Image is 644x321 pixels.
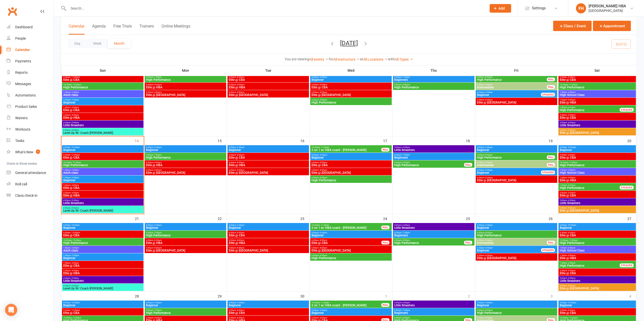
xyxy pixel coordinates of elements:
[568,84,578,86] span: - 12:30pm
[484,84,493,86] span: - 8:00pm
[589,4,626,8] div: [PERSON_NAME] HBA
[311,146,382,149] span: 10:30am
[576,3,586,13] div: FH
[559,194,635,197] span: Elite @ CBA
[7,44,53,56] a: Calendar
[394,164,464,167] span: High Performance
[63,164,142,167] span: High Performance
[392,65,475,76] th: Thu
[63,207,142,209] span: 6:00pm
[477,93,489,97] span: Beginner
[70,76,80,78] span: - 12:00pm
[559,192,635,194] span: 3:30pm
[15,82,31,86] div: Messages
[92,24,106,35] button: Agenda
[567,207,575,209] span: - 8:00pm
[285,57,309,61] strong: You are viewing
[559,91,635,93] span: 1:00pm
[477,84,547,86] span: 6:00pm
[498,6,505,10] span: Add
[319,91,327,93] span: - 8:00pm
[113,24,132,35] button: Free Trials
[627,136,636,145] div: 20
[309,65,392,76] th: Wed
[567,121,575,124] span: - 6:00pm
[311,179,391,182] span: High Performance
[567,99,575,101] span: - 5:00pm
[311,164,391,167] span: Elite @ CBA
[15,139,24,143] div: Tasks
[311,99,391,101] span: 6:00pm
[228,93,308,96] span: Elite @ [GEOGRAPHIC_DATA]
[146,91,225,93] span: 6:00pm
[7,179,53,190] a: Roll call
[559,121,635,124] span: 5:00pm
[71,121,79,124] span: - 5:30pm
[567,129,575,131] span: - 8:00pm
[146,164,225,167] span: Elite @ HBA
[477,164,547,167] span: Intermediate
[153,76,162,78] span: - 7:00pm
[477,76,547,78] span: 6:00pm
[567,106,575,109] span: - 3:30pm
[63,99,142,101] span: 1:00pm
[71,177,79,179] span: - 2:30pm
[63,76,142,78] span: 9:30am
[63,78,142,81] span: Elite @ CBA
[15,25,33,29] div: Dashboard
[15,59,31,63] div: Payments
[394,161,464,164] span: 6:00pm
[311,149,382,152] span: 2 on 1 w/ HBA coach - [PERSON_NAME]
[87,39,108,48] button: Week
[559,84,635,86] span: 10:30am
[63,101,142,104] span: Beginner
[484,154,493,156] span: - 8:00pm
[70,154,80,156] span: - 12:00pm
[146,154,225,156] span: 5:00pm
[227,65,309,76] th: Tue
[7,190,53,201] a: Class kiosk mode
[559,184,626,186] span: 1:30pm
[319,76,327,78] span: - 6:30pm
[559,116,635,119] span: Elite @ CBA
[319,169,327,171] span: - 8:00pm
[7,90,53,101] a: Automations
[394,156,473,159] span: Beginners
[15,93,36,97] div: Automations
[311,101,391,104] span: High Performance
[477,177,556,179] span: 6:30pm
[153,169,162,171] span: - 8:00pm
[567,192,575,194] span: - 5:30pm
[15,116,28,120] div: Waivers
[568,161,578,164] span: - 12:30pm
[228,86,308,89] span: Elite @ HBA
[71,91,79,93] span: - 2:30pm
[300,136,309,145] div: 16
[71,199,79,202] span: - 5:30pm
[228,91,308,93] span: 6:00pm
[567,114,575,116] span: - 5:30pm
[63,169,142,171] span: 1:00pm
[63,184,142,186] span: 1:00pm
[63,199,142,202] span: 4:30pm
[319,154,327,156] span: - 6:30pm
[228,146,308,149] span: 5:00pm
[63,131,142,134] span: Level Up W/ Coach [PERSON_NAME]
[153,154,162,156] span: - 7:00pm
[329,57,333,61] strong: for
[228,84,308,86] span: 6:00pm
[559,171,635,174] span: High School Class
[484,146,493,149] span: - 6:30pm
[402,76,410,78] span: - 7:30pm
[402,146,410,149] span: - 6:00pm
[228,149,308,152] span: Beginner
[567,76,575,78] span: - 3:30pm
[547,85,555,89] div: FULL
[394,149,473,152] span: Little Smashers
[70,146,80,149] span: - 10:30am
[558,65,637,76] th: Sat
[71,207,79,209] span: - 8:00pm
[15,36,26,40] div: People
[559,179,635,182] span: Elite @ HBA
[7,146,53,158] a: What's New1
